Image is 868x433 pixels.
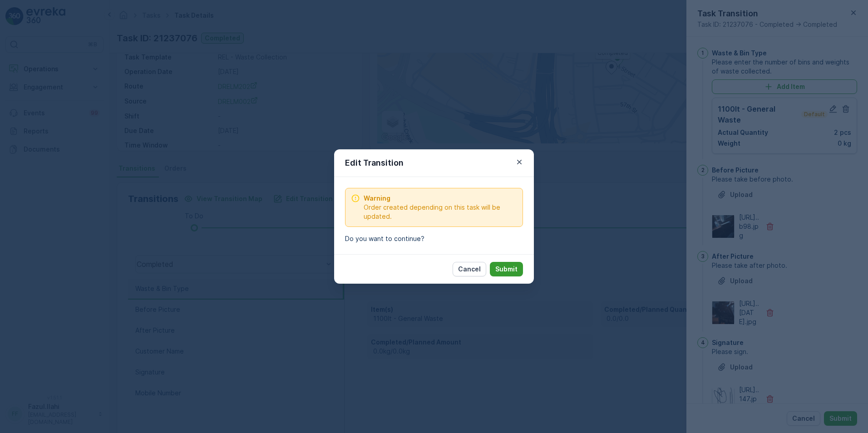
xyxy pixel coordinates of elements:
[490,262,523,276] button: Submit
[495,265,518,274] p: Submit
[364,194,517,203] span: Warning
[458,265,481,274] p: Cancel
[364,203,517,221] span: Order created depending on this task will be updated.
[453,262,486,276] button: Cancel
[345,157,404,169] p: Edit Transition
[345,234,523,243] p: Do you want to continue?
